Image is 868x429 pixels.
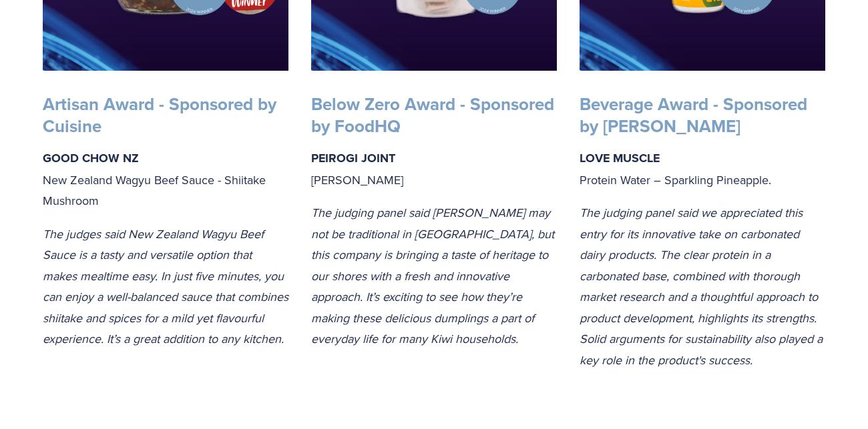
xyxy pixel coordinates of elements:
em: The judging panel said [PERSON_NAME] may not be traditional in [GEOGRAPHIC_DATA], but this compan... [311,204,558,347]
strong: GOOD CHOW NZ [43,149,139,167]
p: Protein Water – Sparkling Pineapple. [580,147,825,190]
p: New Zealand Wagyu Beef Sauce - Shiitake Mushroom [43,147,288,211]
strong: Below Zero Award - Sponsored by FoodHQ [311,91,559,139]
em: The judging panel said we appreciated this entry for its innovative take on carbonated dairy prod... [580,204,826,368]
strong: Beverage Award - Sponsored by [PERSON_NAME] [580,91,812,139]
p: [PERSON_NAME] [311,147,557,190]
strong: LOVE MUSCLE [580,149,660,167]
em: The judges said New Zealand Wagyu Beef Sauce is a tasty and versatile option that makes mealtime ... [43,226,292,348]
strong: PEIROGI JOINT [311,149,395,167]
strong: Artisan Award - Sponsored by Cuisine [43,91,281,139]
